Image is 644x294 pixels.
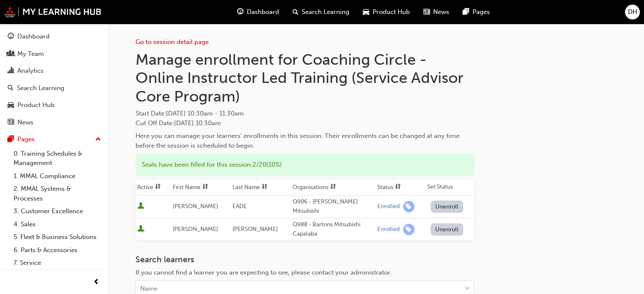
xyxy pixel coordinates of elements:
span: User is active [137,202,144,211]
img: mmal [4,6,102,17]
a: 0. Training Schedules & Management [10,147,105,170]
button: Pages [3,132,105,147]
a: Search Learning [3,80,105,96]
span: search-icon [8,85,14,92]
div: Product Hub [17,100,55,110]
span: up-icon [95,134,101,145]
span: [PERSON_NAME] [232,225,278,233]
span: If you cannot find a learner you are expecting to see, please contact your administrator. [135,269,392,276]
span: Product Hub [373,7,410,17]
span: sorting-icon [155,184,161,191]
a: news-iconNews [417,3,456,21]
button: Unenroll [431,223,464,236]
span: guage-icon [237,7,243,17]
a: Dashboard [3,29,105,44]
div: News [17,118,33,127]
a: 7. Service [10,256,105,269]
th: Toggle SortBy [135,179,171,195]
span: learningRecordVerb_ENROLL-icon [403,224,415,235]
span: pages-icon [463,7,469,17]
div: Q906 - [PERSON_NAME] Mitsubishi [293,197,374,216]
span: prev-icon [93,277,100,288]
span: [PERSON_NAME] [173,225,218,233]
a: 4. Sales [10,218,105,231]
span: sorting-icon [395,184,401,191]
th: Toggle SortBy [171,179,231,195]
div: Dashboard [17,32,50,41]
span: people-icon [8,50,14,58]
a: 2. MMAL Systems & Processes [10,182,105,205]
a: 8. Technical [10,269,105,283]
h3: Search learners [135,255,474,264]
span: News [433,7,449,17]
a: car-iconProduct Hub [356,3,417,21]
span: pages-icon [8,136,14,143]
span: learningRecordVerb_ENROLL-icon [403,201,415,212]
div: Name [140,284,158,294]
a: Go to session detail page [135,38,209,46]
a: pages-iconPages [456,3,497,21]
span: DH [628,7,637,17]
span: Pages [473,7,490,17]
a: 5. Fleet & Business Solutions [10,231,105,244]
span: sorting-icon [202,184,208,191]
div: Enrolled [377,225,400,234]
th: Set Status [426,179,474,195]
a: search-iconSearch Learning [286,3,356,21]
a: 6. Parts & Accessories [10,244,105,257]
span: search-icon [293,7,299,17]
div: Enrolled [377,203,400,211]
span: news-icon [423,7,430,17]
div: Search Learning [17,83,64,93]
a: 1. MMAL Compliance [10,170,105,183]
button: DH [625,5,640,19]
span: Cut Off Date : [DATE] 10:30am [135,119,221,127]
span: guage-icon [8,33,14,41]
a: guage-iconDashboard [230,3,286,21]
button: Unenroll [431,201,464,213]
div: Pages [17,135,35,144]
th: Toggle SortBy [291,179,376,195]
span: User is active [137,225,144,234]
span: sorting-icon [262,184,268,191]
a: News [3,115,105,130]
span: Start Date : [135,109,474,118]
span: car-icon [363,7,369,17]
div: Seats have been filled for this session : 2 / 20 ( 10% ) [135,154,474,176]
span: [PERSON_NAME] [173,203,218,210]
div: Q988 - Bartons Mitsubishi Capalaba [293,220,374,239]
div: Analytics [17,66,44,76]
a: Product Hub [3,97,105,113]
a: 3. Customer Excellence [10,205,105,218]
span: [DATE] 10:30am - 11:30am [166,110,244,117]
span: Dashboard [247,7,279,17]
th: Toggle SortBy [376,179,426,195]
div: My Team [17,49,44,59]
a: Analytics [3,63,105,79]
span: news-icon [8,119,14,126]
span: car-icon [8,102,14,109]
span: Search Learning [302,7,349,17]
span: chart-icon [8,67,14,75]
a: My Team [3,46,105,62]
h1: Manage enrollment for Coaching Circle - Online Instructor Led Training (Service Advisor Core Prog... [135,50,474,106]
span: sorting-icon [330,184,336,191]
span: EADE [232,203,247,210]
th: Toggle SortBy [231,179,291,195]
div: Here you can manage your learners' enrollments in this session. Their enrollments can be changed ... [135,131,474,150]
button: DashboardMy TeamAnalyticsSearch LearningProduct HubNews [3,27,105,132]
